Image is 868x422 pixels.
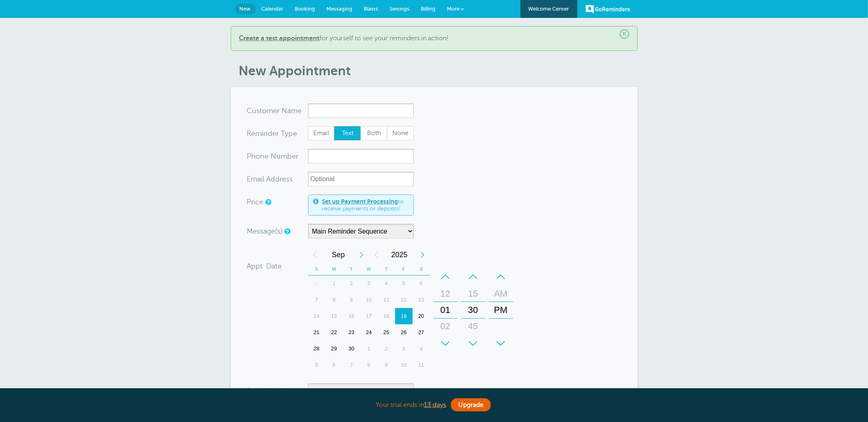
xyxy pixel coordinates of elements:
[325,276,343,292] div: 1
[308,247,323,263] div: Previous Month
[364,6,378,12] span: Blasts
[378,341,395,357] div: Thursday, October 2
[325,263,343,276] th: M
[464,302,483,318] div: 30
[325,357,343,373] div: 6
[231,396,638,414] div: Your trial ends in .
[369,247,384,263] div: Previous Year
[247,130,297,137] label: Reminder Type
[247,172,308,186] div: ress
[378,276,395,292] div: Thursday, September 4
[325,341,343,357] div: Monday, September 29
[325,308,343,324] div: 15
[247,175,261,183] span: Ema
[247,103,308,118] div: ame
[413,292,430,308] div: 13
[413,341,430,357] div: Saturday, October 4
[239,35,320,42] b: Create a test appointment
[436,302,455,318] div: 01
[360,292,378,308] div: 10
[378,308,395,324] div: Thursday, September 18
[308,276,326,292] div: Sunday, August 31
[247,107,260,114] span: Cus
[361,126,387,141] label: Both
[395,341,413,357] div: 3
[378,324,395,341] div: 25
[378,357,395,373] div: Thursday, October 9
[240,6,251,12] span: New
[322,198,398,205] a: Set up Payment Processing
[247,227,283,235] label: Message(s)
[262,6,284,12] span: Calendar
[260,107,288,114] span: tomer N
[308,126,335,141] label: Email
[343,308,360,324] div: Tuesday, September 16
[378,308,395,324] div: 18
[343,357,360,373] div: 7
[343,308,360,324] div: 16
[384,247,415,263] span: 2025
[360,308,378,324] div: 17
[308,324,326,341] div: 21
[413,308,430,324] div: 20
[325,324,343,341] div: Monday, September 22
[325,308,343,324] div: Monday, September 15
[395,324,413,341] div: Friday, September 26
[378,357,395,373] div: 9
[360,276,378,292] div: 3
[308,341,326,357] div: 28
[413,308,430,324] div: Saturday, September 20
[387,127,413,140] span: None
[360,341,378,357] div: Wednesday, October 1
[343,292,360,308] div: Tuesday, September 9
[308,308,326,324] div: 14
[266,199,271,205] a: An optional price for the appointment. If you set a price, you can include a payment link in your...
[491,286,511,302] div: AM
[360,357,378,373] div: Wednesday, October 8
[395,308,413,324] div: Today, Friday, September 19
[239,63,638,79] h1: New Appointment
[327,6,353,12] span: Messaging
[378,276,395,292] div: 4
[247,198,264,206] label: Price
[464,318,483,335] div: 45
[323,247,354,263] span: September
[413,263,430,276] th: S
[360,341,378,357] div: 1
[239,35,629,42] p: for yourself to see your reminders in action!
[433,269,458,352] div: Hours
[378,292,395,308] div: 11
[260,153,281,160] span: ne Nu
[421,6,436,12] span: Billing
[413,276,430,292] div: Saturday, September 6
[436,318,455,335] div: 02
[378,324,395,341] div: Thursday, September 25
[325,357,343,373] div: Monday, October 6
[424,401,446,409] a: 13 days
[413,292,430,308] div: Saturday, September 13
[308,357,326,373] div: 5
[360,292,378,308] div: Wednesday, September 10
[308,357,326,373] div: Sunday, October 5
[395,357,413,373] div: 10
[395,292,413,308] div: 12
[343,324,360,341] div: 23
[413,324,430,341] div: Saturday, September 27
[451,398,491,411] a: Upgrade
[308,172,414,186] input: Optional
[395,276,413,292] div: 5
[395,292,413,308] div: Friday, September 12
[413,324,430,341] div: 27
[247,153,260,160] span: Pho
[325,276,343,292] div: Monday, September 1
[343,292,360,308] div: 9
[415,247,430,263] div: Next Year
[360,324,378,341] div: 24
[343,263,360,276] th: T
[343,276,360,292] div: Tuesday, September 2
[360,324,378,341] div: Wednesday, September 24
[395,324,413,341] div: 26
[436,286,455,302] div: 12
